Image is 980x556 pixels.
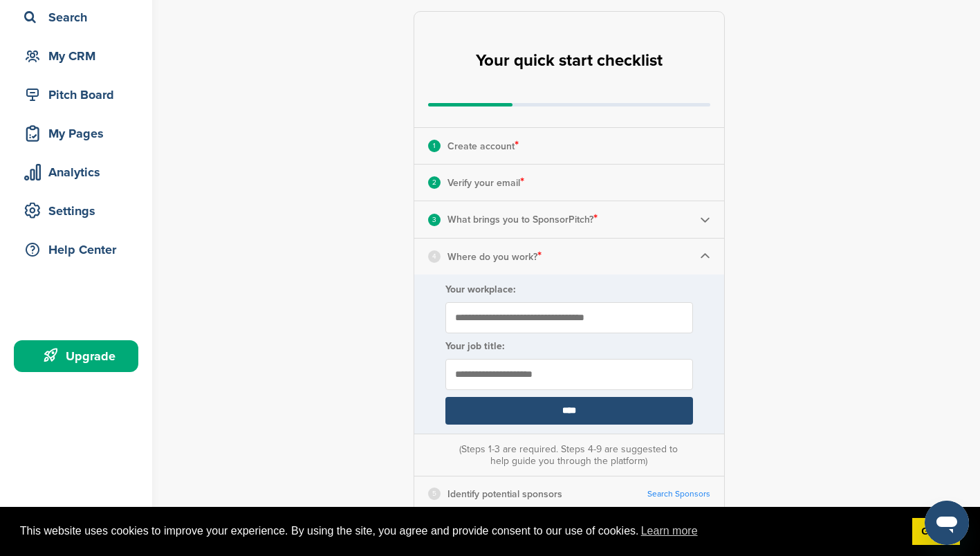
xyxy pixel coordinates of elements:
[428,214,441,226] div: 3
[21,44,138,68] div: My CRM
[647,489,710,499] a: Search Sponsors
[428,140,441,152] div: 1
[456,443,681,467] div: (Steps 1-3 are required. Steps 4-9 are suggested to help guide you through the platform)
[21,344,138,369] div: Upgrade
[700,251,710,261] img: Checklist arrow 1
[639,521,700,541] a: learn more about cookies
[447,137,519,155] p: Create account
[21,82,138,107] div: Pitch Board
[21,5,138,30] div: Search
[445,340,693,352] label: Your job title:
[476,46,663,76] h2: Your quick start checklist
[14,118,138,149] a: My Pages
[447,174,524,192] p: Verify your email
[428,488,441,500] div: 5
[14,156,138,188] a: Analytics
[447,210,598,228] p: What brings you to SponsorPitch?
[428,250,441,263] div: 4
[447,248,542,266] p: Where do you work?
[912,518,960,546] a: dismiss cookie message
[21,237,138,262] div: Help Center
[14,1,138,33] a: Search
[14,234,138,266] a: Help Center
[21,121,138,146] div: My Pages
[14,195,138,227] a: Settings
[21,198,138,223] div: Settings
[14,340,138,372] a: Upgrade
[14,79,138,111] a: Pitch Board
[14,40,138,72] a: My CRM
[20,521,901,541] span: This website uses cookies to improve your experience. By using the site, you agree and provide co...
[428,176,441,189] div: 2
[445,284,693,295] label: Your workplace:
[447,485,562,503] p: Identify potential sponsors
[21,160,138,185] div: Analytics
[700,214,710,225] img: Checklist arrow 2
[925,501,969,545] iframe: Button to launch messaging window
